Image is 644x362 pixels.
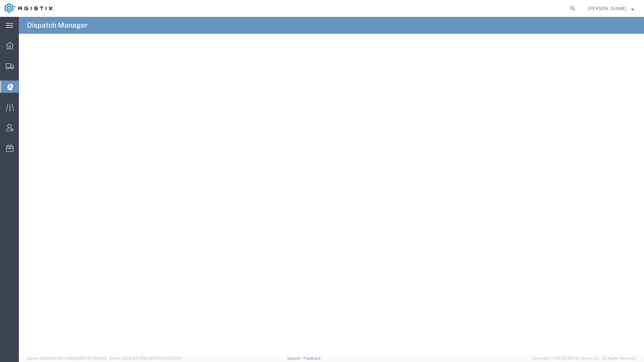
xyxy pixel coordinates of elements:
[27,17,88,34] h4: Dispatch Manager
[287,356,304,360] a: Support
[154,356,181,360] span: [DATE] 12:25:34
[5,3,53,13] img: logo
[79,356,107,360] span: [DATE] 12:29:29
[27,356,107,360] span: Server: 2025.16.0-1ffcc23b9e2
[110,356,181,360] span: Client: 2025.16.0-1592391
[588,5,626,12] span: Jessica Carr
[588,4,635,12] button: [PERSON_NAME]
[303,356,321,360] a: Feedback
[532,356,636,361] span: Copyright © [DATE]-[DATE] Agistix Inc., All Rights Reserved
